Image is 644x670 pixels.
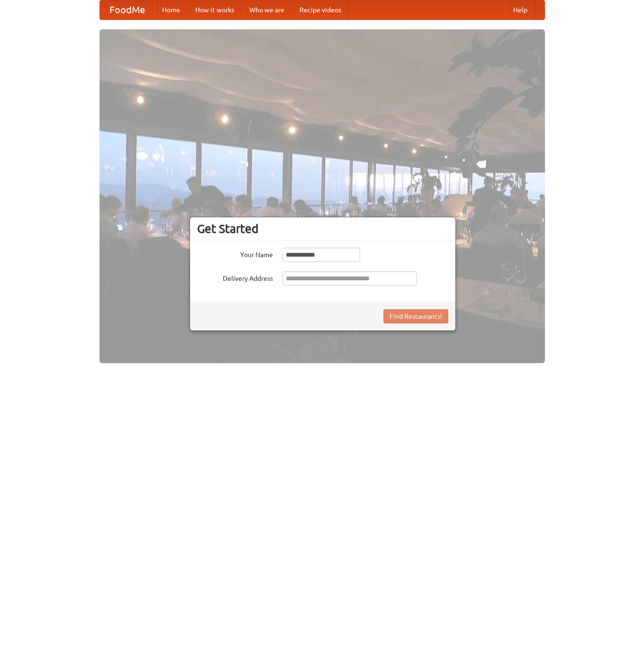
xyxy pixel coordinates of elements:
[383,309,448,323] button: Find Restaurants!
[197,271,273,283] label: Delivery Address
[292,0,349,19] a: Recipe videos
[154,0,188,19] a: Home
[242,0,292,19] a: Who we are
[197,222,448,236] h3: Get Started
[100,0,154,19] a: FoodMe
[197,248,273,259] label: Your Name
[188,0,242,19] a: How it works
[506,0,535,19] a: Help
